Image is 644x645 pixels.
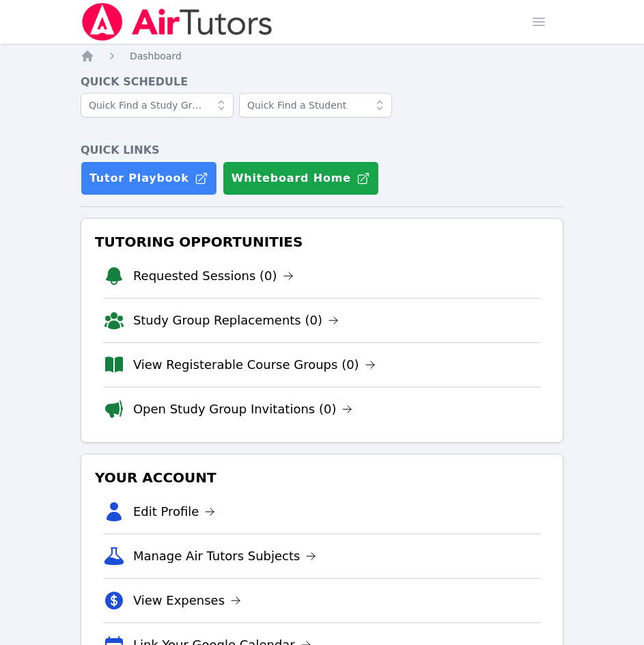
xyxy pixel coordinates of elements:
h3: Tutoring Opportunities [92,230,552,254]
a: Tutor Playbook [81,161,217,195]
a: Requested Sessions (0) [133,266,294,286]
h3: Your Account [92,465,552,490]
button: Whiteboard Home [223,161,379,195]
a: Manage Air Tutors Subjects [133,547,317,566]
h4: Quick Links [81,142,563,159]
a: View Registerable Course Groups (0) [133,355,376,374]
input: Quick Find a Study Group [81,93,234,118]
a: Edit Profile [133,502,216,521]
h4: Quick Schedule [81,74,563,90]
span: Dashboard [130,51,182,61]
a: Study Group Replacements (0) [133,311,339,330]
img: Air Tutors [81,3,274,41]
nav: Breadcrumb [81,49,563,63]
a: View Expenses [133,591,241,610]
input: Quick Find a Student [239,93,392,118]
a: Dashboard [130,49,182,63]
a: Open Study Group Invitations (0) [133,400,353,419]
